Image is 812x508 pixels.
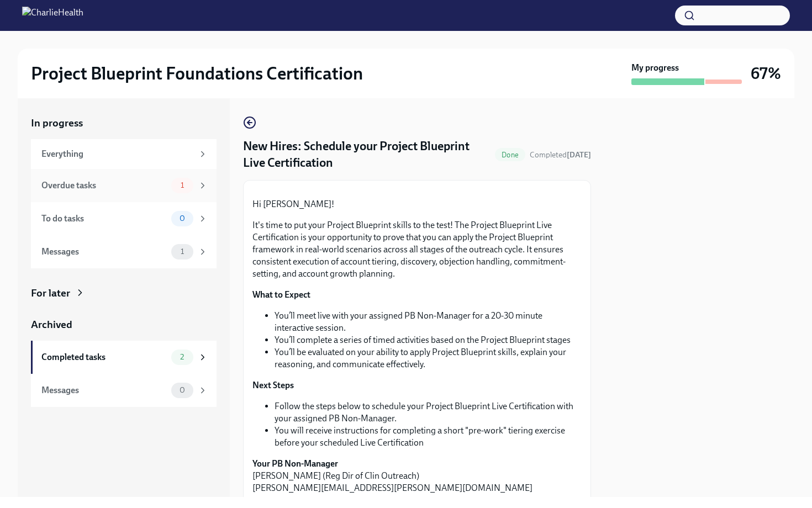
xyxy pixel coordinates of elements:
[31,116,217,130] a: In progress
[31,169,217,202] a: Overdue tasks1
[31,374,217,407] a: Messages0
[495,151,525,159] span: Done
[41,351,167,363] div: Completed tasks
[31,235,217,268] a: Messages1
[174,181,191,189] span: 1
[530,150,591,160] span: Completed
[173,214,192,223] span: 0
[751,64,781,83] h3: 67%
[22,7,83,24] img: CharlieHealth
[631,62,679,74] strong: My progress
[41,246,167,258] div: Messages
[31,341,217,374] a: Completed tasks2
[41,148,193,160] div: Everything
[31,139,217,169] a: Everything
[252,380,294,390] strong: Next Steps
[41,384,167,396] div: Messages
[31,317,217,332] a: Archived
[275,346,582,371] li: You’ll be evaluated on your ability to apply Project Blueprint skills, explain your reasoning, an...
[275,400,582,425] li: Follow the steps below to schedule your Project Blueprint Live Certification with your assigned P...
[31,62,363,84] h2: Project Blueprint Foundations Certification
[31,286,70,300] div: For later
[252,458,582,494] p: [PERSON_NAME] (Reg Dir of Clin Outreach) [PERSON_NAME][EMAIL_ADDRESS][PERSON_NAME][DOMAIN_NAME]
[275,310,582,334] li: You’ll meet live with your assigned PB Non-Manager for a 20-30 minute interactive session.
[31,286,217,300] a: For later
[173,386,192,394] span: 0
[275,334,582,346] li: You’ll complete a series of timed activities based on the Project Blueprint stages
[252,458,338,469] strong: Your PB Non-Manager
[252,219,582,280] p: It's time to put your Project Blueprint skills to the test! The Project Blueprint Live Certificat...
[41,179,167,192] div: Overdue tasks
[243,138,491,171] h4: New Hires: Schedule your Project Blueprint Live Certification
[252,289,310,300] strong: What to Expect
[174,247,191,256] span: 1
[275,425,582,449] li: You will receive instructions for completing a short "pre-work" tiering exercise before your sche...
[567,150,591,160] strong: [DATE]
[530,150,591,160] span: September 9th, 2025 15:46
[41,213,167,225] div: To do tasks
[31,202,217,235] a: To do tasks0
[252,198,582,210] p: Hi [PERSON_NAME]!
[173,353,191,361] span: 2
